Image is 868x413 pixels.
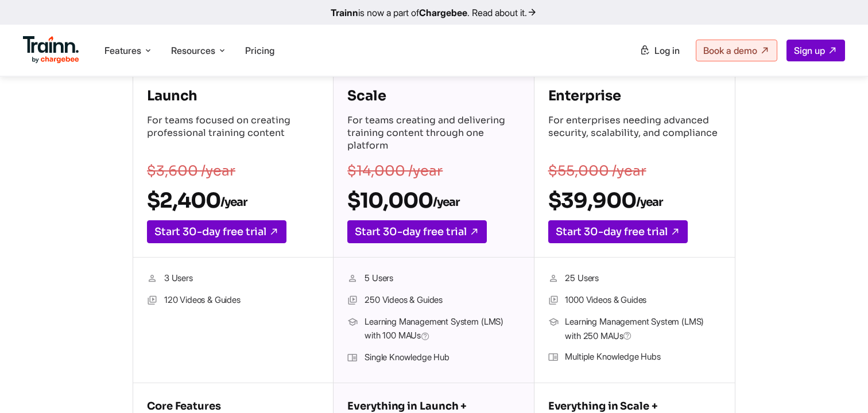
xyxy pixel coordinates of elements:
[347,162,443,180] s: $14,000 /year
[347,87,520,105] h4: Scale
[147,114,319,154] p: For teams focused on creating professional training content
[147,188,319,213] h2: $2,400
[347,188,520,213] h2: $10,000
[147,293,319,308] li: 120 Videos & Guides
[347,271,520,286] li: 5 Users
[548,271,721,286] li: 25 Users
[786,40,845,61] a: Sign up
[171,44,215,57] span: Resources
[654,45,680,56] span: Log in
[548,188,721,213] h2: $39,900
[433,195,459,209] sub: /year
[23,36,79,64] img: Trainn Logo
[220,195,247,209] sub: /year
[548,220,688,243] a: Start 30-day free trial
[245,45,274,56] a: Pricing
[147,271,319,286] li: 3 Users
[365,315,520,344] span: Learning Management System (LMS) with 100 MAUs
[636,195,662,209] sub: /year
[347,350,520,365] li: Single Knowledge Hub
[548,114,721,154] p: For enterprises needing advanced security, scalability, and compliance
[548,87,721,105] h4: Enterprise
[633,40,687,61] a: Log in
[147,220,286,243] a: Start 30-day free trial
[565,315,720,343] span: Learning Management System (LMS) with 250 MAUs
[347,293,520,308] li: 250 Videos & Guides
[794,45,825,56] span: Sign up
[104,44,141,57] span: Features
[548,350,721,365] li: Multiple Knowledge Hubs
[331,7,358,18] b: Trainn
[548,293,721,308] li: 1000 Videos & Guides
[147,87,319,105] h4: Launch
[347,114,520,154] p: For teams creating and delivering training content through one platform
[147,162,235,180] s: $3,600 /year
[548,162,646,180] s: $55,000 /year
[703,45,757,56] span: Book a demo
[347,220,487,243] a: Start 30-day free trial
[419,7,467,18] b: Chargebee
[696,40,777,61] a: Book a demo
[811,358,868,413] iframe: Chat Widget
